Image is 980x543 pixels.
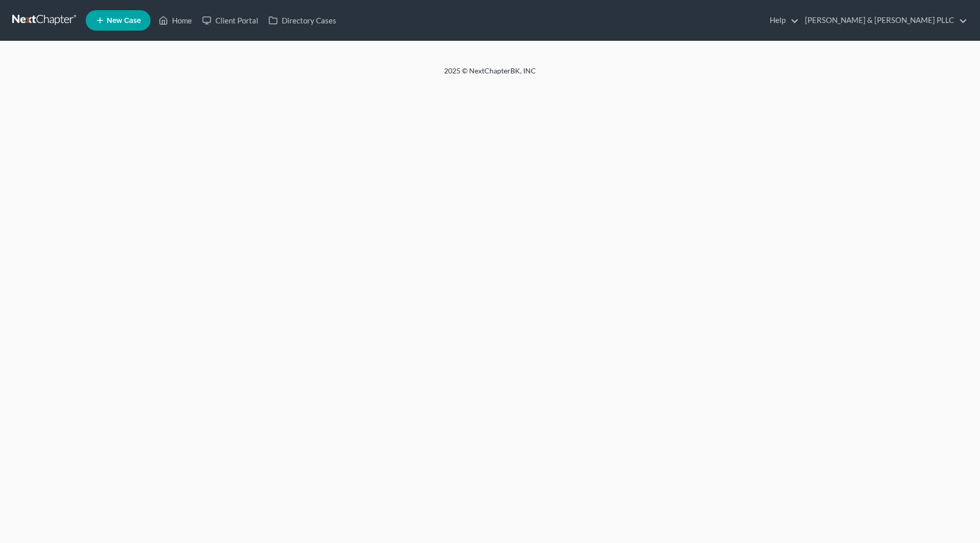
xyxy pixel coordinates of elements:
[800,11,967,30] a: [PERSON_NAME] & [PERSON_NAME] PLLC
[154,11,197,30] a: Home
[199,66,781,84] div: 2025 © NextChapterBK, INC
[197,11,263,30] a: Client Portal
[86,10,151,31] new-legal-case-button: New Case
[263,11,341,30] a: Directory Cases
[765,11,799,30] a: Help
